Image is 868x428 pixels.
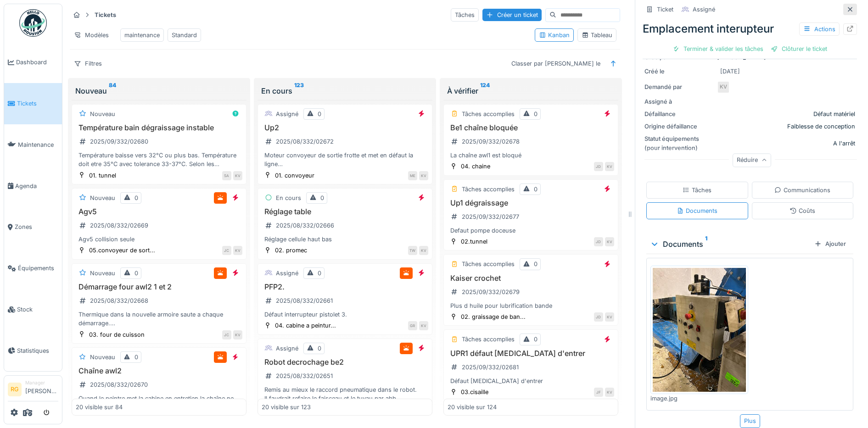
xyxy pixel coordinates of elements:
li: RG [8,383,22,396]
img: Badge_color-CXgf-gQk.svg [19,9,47,37]
div: Ajouter [811,238,850,250]
div: La chaîne awl1 est bloqué [448,151,614,160]
div: Tâches accomplies [462,110,515,118]
div: 02.tunnel [461,237,487,246]
div: KV [717,81,730,94]
span: Équipements [18,264,58,272]
div: Assigné [276,110,298,118]
div: Température baisse vers 32°C ou plus bas. Température doit etre 35°C avec tolerance 33-37°C. Selo... [76,151,242,168]
h3: Up2 [262,123,428,132]
div: Assigné à [644,97,713,106]
div: Standard [172,31,197,39]
div: Nouveau [90,194,115,202]
div: 2025/09/332/02679 [462,288,520,296]
div: 01. tunnel [89,171,116,180]
a: Statistiques [4,330,62,371]
div: 04. cabine a peintur... [275,321,336,330]
strong: Tickets [91,11,120,19]
span: Dashboard [16,58,58,67]
h3: Température bain dégraissage instable [76,123,242,132]
div: Quand le peintre met la cabine en entretien la chaîne ne s'arrête pas [76,394,242,411]
a: Agenda [4,165,62,206]
div: 20 visible sur 84 [76,403,123,411]
div: Défaut [MEDICAL_DATA] d'entrer [448,377,614,385]
div: À vérifier [447,85,615,96]
div: Réglage cellule haut bas [262,235,428,244]
div: GR [408,321,417,330]
div: 2025/08/332/02666 [276,221,334,230]
img: cw4mbn095pp6wybw60vybu7qc2q7 [653,268,746,392]
h3: Chaîne awl2 [76,367,242,375]
div: Thermique dans la nouvelle armoire saute a chaque démarrage. Voir avec l installateur déjà signal... [76,310,242,328]
div: 01. convoyeur [275,171,314,180]
sup: 1 [705,239,707,250]
h3: Agv5 [76,207,242,216]
div: Assigné [276,344,298,353]
h3: Be1 chaîne bloquée [448,123,614,132]
h3: Robot decrochage be2 [262,358,428,367]
div: 0 [318,344,321,353]
div: 2025/08/332/02668 [90,296,148,305]
div: JD [594,162,603,171]
div: Ticket [657,5,673,14]
a: RG Manager[PERSON_NAME] [8,379,58,401]
div: 2025/08/332/02669 [90,221,148,230]
div: 20 visible sur 123 [262,403,311,411]
div: Réduire [733,154,771,167]
div: Agv5 collision seule [76,235,242,244]
a: Équipements [4,248,62,289]
div: Manager [25,379,58,386]
div: Défaut matériel [813,110,855,118]
div: Nouveau [90,269,115,278]
div: 2025/09/332/02678 [462,137,520,146]
div: 0 [134,194,138,202]
div: Tâches accomplies [462,335,515,344]
div: Documents [677,206,717,215]
div: Modèles [70,28,113,42]
div: Actions [799,22,840,36]
div: KV [605,162,614,171]
sup: 123 [294,85,304,96]
div: 2025/08/332/02661 [276,296,333,305]
div: JD [594,312,603,322]
div: 04. chaine [461,162,490,171]
div: KV [419,321,428,330]
sup: 84 [109,85,116,96]
div: Nouveau [90,110,115,118]
div: 2025/09/332/02681 [462,363,519,372]
div: 0 [534,110,538,118]
div: Coûts [790,206,815,215]
span: Tickets [17,99,58,108]
div: A l'arrêt [833,139,855,148]
div: 0 [318,269,321,278]
div: Défaillance [644,110,713,118]
h3: Kaiser crochet [448,274,614,283]
a: Tickets [4,83,62,124]
div: 02. graissage de ban... [461,312,526,321]
div: 03. four de cuisson [89,330,145,339]
h3: Démarrage four awl2 1 et 2 [76,283,242,291]
div: Plus [740,414,760,428]
sup: 124 [480,85,490,96]
div: Assigné [693,5,715,14]
div: Documents [650,239,811,250]
div: Kanban [539,31,570,39]
div: KV [419,171,428,180]
div: Nouveau [75,85,243,96]
div: maintenance [124,31,160,39]
div: JD [594,237,603,246]
div: Clôturer le ticket [767,43,831,55]
span: Stock [17,305,58,314]
div: Tâches accomplies [462,185,515,194]
div: KV [233,246,242,255]
a: Maintenance [4,124,62,166]
div: Filtres [70,57,106,70]
div: Statut équipements (pour intervention) [644,134,713,152]
div: KV [605,388,614,397]
div: Moteur convoyeur de sortie frotte et met en défaut la ligne Reglage moteur +cellule après accélér... [262,151,428,168]
div: 2025/09/332/02680 [90,137,148,146]
h3: PFP2. [262,283,428,291]
div: 0 [534,335,538,344]
div: Plus d huile pour lubrification bande [448,301,614,310]
a: Stock [4,289,62,330]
